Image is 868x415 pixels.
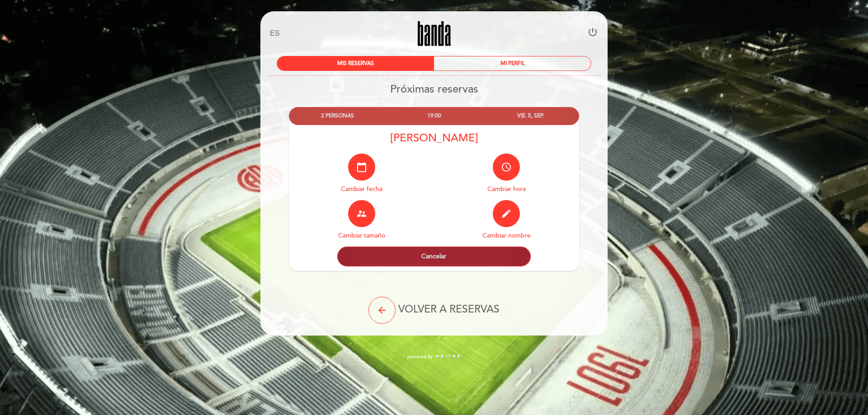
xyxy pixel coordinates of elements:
[407,354,461,360] a: powered by
[407,354,433,360] span: powered by
[501,208,512,219] i: edit
[587,27,598,37] i: power_settings_new
[341,185,382,193] span: Cambiar fecha
[289,131,579,145] div: [PERSON_NAME]
[260,83,608,96] h2: Próximas reservas
[356,162,367,173] i: calendar_today
[434,56,591,70] div: MI PERFIL
[435,354,461,359] img: MEITRE
[493,200,520,227] button: edit
[368,297,396,324] button: arrow_back
[356,208,367,219] i: supervisor_account
[501,162,512,173] i: access_time
[348,200,375,227] button: supervisor_account
[482,107,579,124] div: VIE. 5, SEP.
[277,56,434,70] div: MIS RESERVAS
[487,185,526,193] span: Cambiar hora
[377,305,387,316] i: arrow_back
[587,27,598,41] button: power_settings_new
[377,21,491,46] a: Banda
[482,232,531,239] span: Cambiar nombre
[398,303,500,316] span: VOLVER A RESERVAS
[337,247,531,266] button: Cancelar
[289,107,386,124] div: 2 PERSONAS
[338,232,385,239] span: Cambiar tamaño
[348,154,375,181] button: calendar_today
[493,154,520,181] button: access_time
[386,107,482,124] div: 19:00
